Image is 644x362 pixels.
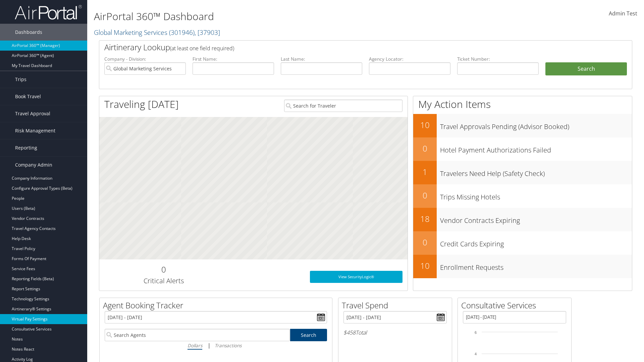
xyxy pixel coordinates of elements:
[413,208,632,231] a: 18Vendor Contracts Expiring
[195,28,220,37] span: , [ 37903 ]
[461,300,571,311] h2: Consultative Services
[104,97,179,111] h1: Traveling [DATE]
[413,184,632,208] a: 0Trips Missing Hotels
[413,143,437,154] h2: 0
[369,56,450,62] label: Agency Locator:
[187,342,202,349] i: Dollars
[440,213,632,225] h3: Vendor Contracts Expiring
[343,329,447,336] h6: Total
[15,139,37,156] span: Reporting
[440,189,632,202] h3: Trips Missing Hotels
[413,231,632,255] a: 0Credit Cards Expiring
[609,3,637,24] a: Admin Test
[170,45,234,52] span: (at least one field required)
[413,137,632,161] a: 0Hotel Payment Authorizations Failed
[413,161,632,184] a: 1Travelers Need Help (Safety Check)
[440,119,632,131] h3: Travel Approvals Pending (Advisor Booked)
[413,213,437,225] h2: 18
[545,62,627,76] button: Search
[457,56,539,62] label: Ticket Number:
[15,4,82,20] img: airportal-logo.png
[310,271,402,283] a: View SecurityLogic®
[413,255,632,278] a: 10Enrollment Requests
[342,300,452,311] h2: Travel Spend
[284,100,402,112] input: Search for Traveler
[104,264,223,275] h2: 0
[343,329,356,336] span: $458
[103,300,332,311] h2: Agent Booking Tracker
[94,28,220,37] a: Global Marketing Services
[413,260,437,271] h2: 10
[15,122,55,139] span: Risk Management
[413,97,632,111] h1: My Action Items
[104,276,223,286] h3: Critical Alerts
[15,88,41,105] span: Book Travel
[440,142,632,155] h3: Hotel Payment Authorizations Failed
[281,56,362,62] label: Last Name:
[440,236,632,249] h3: Credit Cards Expiring
[15,105,50,122] span: Travel Approval
[475,330,477,335] tspan: 6
[105,341,327,350] div: |
[15,157,52,173] span: Company Admin
[440,259,632,272] h3: Enrollment Requests
[475,352,477,356] tspan: 4
[440,166,632,178] h3: Travelers Need Help (Safety Check)
[413,190,437,201] h2: 0
[105,329,290,341] input: Search Agents
[215,342,241,349] i: Transactions
[94,9,456,23] h1: AirPortal 360™ Dashboard
[15,24,42,41] span: Dashboards
[193,56,274,62] label: First Name:
[413,114,632,137] a: 10Travel Approvals Pending (Advisor Booked)
[413,119,437,131] h2: 10
[169,28,195,37] span: ( 301946 )
[413,237,437,248] h2: 0
[104,42,583,53] h2: Airtinerary Lookup
[104,56,186,62] label: Company - Division:
[15,71,26,88] span: Trips
[413,166,437,178] h2: 1
[609,10,637,17] span: Admin Test
[290,329,327,341] a: Search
